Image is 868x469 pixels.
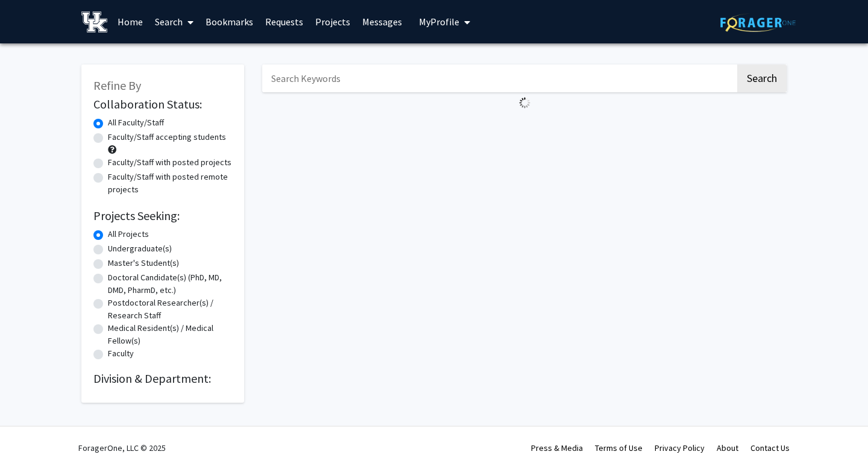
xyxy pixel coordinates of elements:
img: Loading [514,92,535,113]
img: ForagerOne Logo [720,13,796,32]
label: Medical Resident(s) / Medical Fellow(s) [108,322,232,347]
nav: Page navigation [262,113,787,141]
a: Search [149,1,200,43]
div: ForagerOne, LLC © 2025 [78,427,166,469]
a: Bookmarks [200,1,259,43]
iframe: Chat [817,415,859,460]
label: Postdoctoral Researcher(s) / Research Staff [108,297,232,322]
button: Search [737,65,787,92]
h2: Division & Department: [93,371,232,386]
a: Messages [356,1,408,43]
span: Refine By [93,78,141,93]
a: About [717,442,738,453]
label: Faculty/Staff with posted remote projects [108,171,232,196]
a: Terms of Use [595,442,643,453]
label: Undergraduate(s) [108,242,172,255]
span: My Profile [419,16,459,28]
h2: Projects Seeking: [93,209,232,223]
h2: Collaboration Status: [93,97,232,112]
label: Faculty/Staff with posted projects [108,156,231,169]
a: Contact Us [750,442,790,453]
label: Doctoral Candidate(s) (PhD, MD, DMD, PharmD, etc.) [108,271,232,297]
label: Master's Student(s) [108,257,179,269]
a: Home [112,1,149,43]
a: Projects [309,1,356,43]
a: Press & Media [531,442,583,453]
label: Faculty [108,347,134,360]
label: Faculty/Staff accepting students [108,131,226,143]
label: All Faculty/Staff [108,116,164,129]
input: Search Keywords [262,65,735,92]
img: University of Kentucky Logo [81,11,107,33]
label: All Projects [108,228,149,241]
a: Privacy Policy [655,442,705,453]
a: Requests [259,1,309,43]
